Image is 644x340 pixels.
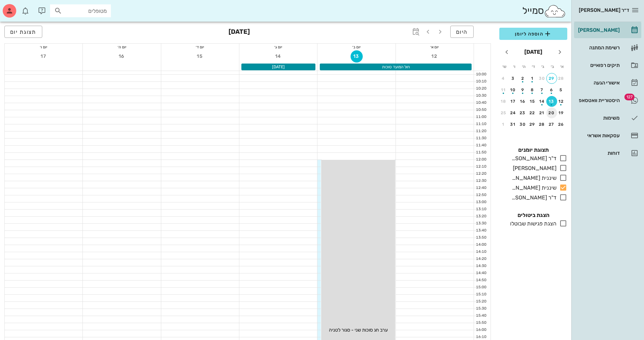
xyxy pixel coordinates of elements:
button: 16 [116,50,128,63]
button: 25 [498,107,509,118]
div: יום ג׳ [239,44,317,50]
span: ערב חג סוכות שני - סגור לטניה [329,327,388,333]
div: [PERSON_NAME] [510,164,556,172]
div: 13 [546,99,557,104]
div: 10:20 [474,86,488,92]
div: 22 [527,111,538,115]
th: ב׳ [548,61,557,72]
div: 15:00 [474,285,488,290]
div: 8 [527,88,538,92]
span: 15 [194,53,206,59]
div: [PERSON_NAME] [577,27,620,33]
div: 15 [527,99,538,104]
button: חודש הבא [501,46,513,58]
div: 28 [536,122,547,127]
button: 2 [517,73,528,84]
button: 1 [498,119,509,130]
div: 14:50 [474,277,488,283]
div: יום ה׳ [83,44,161,50]
div: 12:20 [474,171,488,177]
button: 1 [527,73,538,84]
button: 15 [527,96,538,107]
button: 26 [556,119,567,130]
button: 19 [556,107,567,118]
button: 9 [517,84,528,95]
button: חודש שעבר [554,46,566,58]
button: 12 [429,50,441,63]
button: 7 [536,84,547,95]
button: 6 [546,84,557,95]
button: 13 [351,50,363,63]
button: 17 [508,96,519,107]
button: 14 [272,50,284,63]
th: ד׳ [529,61,538,72]
div: 14:10 [474,249,488,255]
a: משימות [574,110,641,126]
button: 30 [536,73,547,84]
div: 13:10 [474,207,488,212]
div: סמייל [522,4,566,18]
div: 11:00 [474,114,488,120]
div: 10:50 [474,107,488,113]
div: 25 [498,111,509,115]
div: ד"ר [PERSON_NAME] [509,154,556,163]
button: 30 [517,119,528,130]
div: 31 [508,122,519,127]
button: 20 [546,107,557,118]
button: 18 [498,96,509,107]
div: 15:50 [474,320,488,326]
div: 4 [498,76,509,81]
div: ד"ר [PERSON_NAME] [509,194,556,202]
span: 12 [429,53,441,59]
div: יום ב׳ [317,44,395,50]
div: 11:40 [474,143,488,148]
div: 16:10 [474,334,488,340]
div: 15:40 [474,313,488,319]
button: [DATE] [522,45,545,59]
div: 12:40 [474,185,488,191]
div: רשימת המתנה [577,45,620,50]
button: 10 [508,84,519,95]
a: תגהיסטוריית וואטסאפ [574,92,641,108]
div: 10:00 [474,72,488,77]
div: 16 [517,99,528,104]
button: 8 [527,84,538,95]
div: 10:40 [474,100,488,106]
div: 20 [546,111,557,115]
div: 9 [517,88,528,92]
div: 13:40 [474,228,488,234]
div: 30 [536,76,547,81]
button: 27 [546,119,557,130]
div: 2 [517,76,528,81]
div: יום א׳ [396,44,474,50]
div: 17 [508,99,519,104]
span: תג [20,5,24,9]
h4: תצוגת יומנים [499,146,567,154]
div: 12:10 [474,164,488,170]
div: היסטוריית וואטסאפ [577,98,620,103]
button: 15 [194,50,206,63]
div: 14:20 [474,256,488,262]
div: 6 [546,88,557,92]
button: 3 [508,73,519,84]
a: תיקים רפואיים [574,57,641,73]
div: 12:50 [474,192,488,198]
div: 11:30 [474,136,488,141]
button: 12 [556,96,567,107]
div: 24 [508,111,519,115]
div: 5 [556,88,567,92]
div: 11:50 [474,150,488,155]
div: 26 [556,122,567,127]
div: 29 [527,122,538,127]
th: ה׳ [519,61,528,72]
button: 29 [527,119,538,130]
div: 11 [498,88,509,92]
div: 11:20 [474,128,488,134]
button: 21 [536,107,547,118]
h3: [DATE] [229,26,250,39]
button: היום [450,26,474,38]
a: [PERSON_NAME] [574,22,641,38]
h4: הצגת ביטולים [499,211,567,219]
span: היום [456,29,468,35]
div: 18 [498,99,509,104]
